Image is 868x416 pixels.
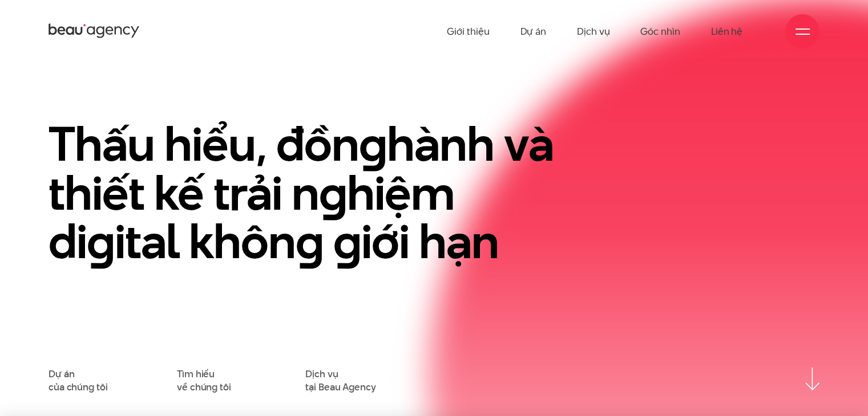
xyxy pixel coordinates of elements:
[49,368,107,393] a: Dự áncủa chúng tôi
[333,208,361,275] en: g
[305,368,376,393] a: Dịch vụtại Beau Agency
[359,111,387,177] en: g
[87,208,115,275] en: g
[177,368,231,393] a: Tìm hiểuvề chúng tôi
[49,120,557,266] h1: Thấu hiểu, đồn hành và thiết kế trải n hiệm di ital khôn iới hạn
[296,208,324,275] en: g
[319,160,347,226] en: g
